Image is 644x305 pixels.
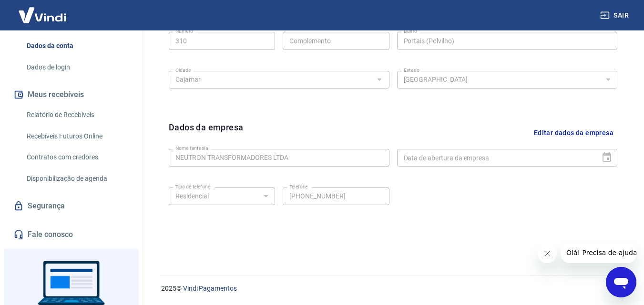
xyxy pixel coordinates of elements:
[11,196,131,216] a: Segurança
[11,0,73,30] img: Vindi
[397,149,594,167] input: DD/MM/YYYY
[23,105,131,125] a: Relatório de Recebíveis
[23,127,131,146] a: Recebíveis Futuros Online
[11,224,131,245] a: Fale conosco
[169,121,243,145] h6: Dados da empresa
[175,145,208,152] label: Nome fantasia
[175,183,210,190] label: Tipo de telefone
[561,242,636,263] iframe: Mensagem da empresa
[23,58,131,77] a: Dados de login
[23,169,131,188] a: Disponibilização de agenda
[606,267,636,297] iframe: Botão para abrir a janela de mensagens
[23,36,131,56] a: Dados da conta
[404,67,419,74] label: Estado
[175,28,193,35] label: Número
[175,67,191,74] label: Cidade
[23,148,131,167] a: Contratos com credores
[6,7,80,14] span: Olá! Precisa de ajuda?
[161,284,621,294] p: 2025 ©
[183,285,237,292] a: Vindi Pagamentos
[289,183,308,190] label: Telefone
[172,74,371,86] input: Digite aqui algumas palavras para buscar a cidade
[538,244,557,263] iframe: Fechar mensagem
[598,7,633,24] button: Sair
[404,28,417,35] label: Bairro
[11,84,131,105] button: Meus recebíveis
[530,121,617,145] button: Editar dados da empresa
